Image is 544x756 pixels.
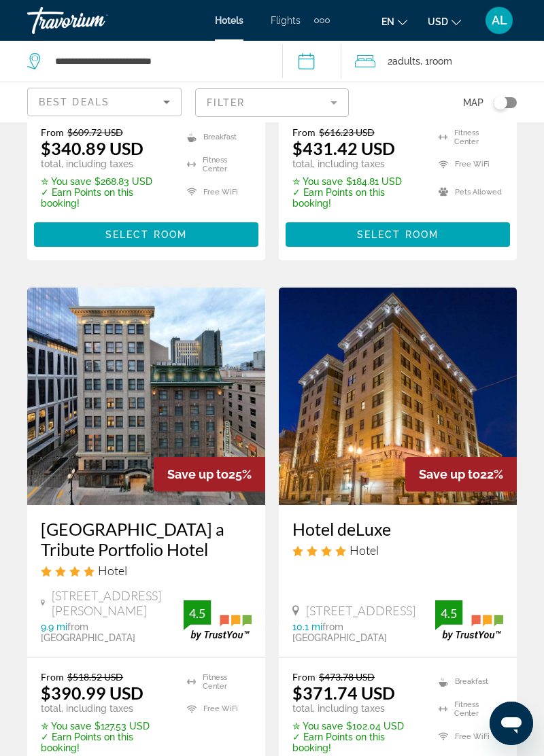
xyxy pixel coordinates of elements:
li: Fitness Center [180,671,252,691]
del: $609.72 USD [67,126,123,138]
span: en [381,16,394,27]
span: From [292,126,316,138]
button: Extra navigation items [314,10,330,31]
span: Best Deals [39,97,109,107]
ins: $390.99 USD [41,683,143,703]
span: AL [492,14,507,27]
p: $127.53 USD [41,721,170,732]
span: Adults [392,56,420,67]
p: $268.83 USD [41,176,170,187]
ins: $371.74 USD [292,683,395,703]
p: ✓ Earn Points on this booking! [41,187,170,209]
p: $102.04 USD [292,721,422,732]
a: Flights [271,15,301,26]
span: From [41,671,64,683]
span: Save up to [419,467,480,481]
span: Hotel [350,543,379,557]
del: $616.23 USD [319,126,375,138]
li: Fitness Center [180,154,252,175]
li: Breakfast [180,126,252,147]
button: Toggle map [483,97,517,109]
a: [GEOGRAPHIC_DATA] a Tribute Portfolio Hotel [41,519,252,560]
span: From [292,671,316,683]
img: Hotel image [27,288,265,505]
button: User Menu [481,6,517,35]
button: Check-in date: Sep 18, 2025 Check-out date: Sep 21, 2025 [282,41,342,82]
span: From [41,126,64,138]
div: 4.5 [184,605,211,621]
span: [STREET_ADDRESS] [306,603,415,618]
img: Hotel image [279,288,517,505]
p: $184.81 USD [292,176,422,187]
li: Fitness Center [432,699,503,719]
span: , 1 [420,52,452,71]
span: Select Room [105,229,187,240]
button: Filter [195,88,350,118]
div: 22% [405,457,517,492]
span: ✮ You save [292,176,343,187]
li: Fitness Center [432,126,503,147]
button: Change language [381,12,407,31]
del: $473.78 USD [319,671,375,683]
span: ✮ You save [292,721,343,732]
li: Free WiFi [180,182,252,202]
span: from [GEOGRAPHIC_DATA] [41,621,135,643]
p: total, including taxes [292,703,422,714]
div: 25% [154,457,265,492]
span: USD [428,16,448,27]
span: from [GEOGRAPHIC_DATA] [292,621,387,643]
span: Hotel [98,563,127,578]
li: Free WiFi [432,154,503,175]
button: Change currency [428,12,461,31]
mat-select: Sort by [39,94,170,110]
button: Select Room [34,222,258,247]
p: ✓ Earn Points on this booking! [292,732,422,753]
img: trustyou-badge.svg [435,600,503,640]
span: Save up to [167,467,228,481]
div: 4.5 [435,605,462,621]
span: 10.1 mi [292,621,322,632]
li: Free WiFi [180,699,252,719]
a: Hotel deLuxe [292,519,503,539]
span: Room [429,56,452,67]
button: Travelers: 2 adults, 0 children [341,41,544,82]
p: ✓ Earn Points on this booking! [292,187,422,209]
a: Select Room [34,226,258,241]
ins: $340.89 USD [41,138,143,158]
ins: $431.42 USD [292,138,395,158]
p: total, including taxes [41,158,170,169]
img: trustyou-badge.svg [184,600,252,640]
button: Select Room [286,222,510,247]
div: 4 star Hotel [292,543,503,557]
li: Breakfast [432,671,503,691]
a: Travorium [27,3,163,38]
p: total, including taxes [292,158,422,169]
del: $518.52 USD [67,671,123,683]
a: Hotels [215,15,243,26]
span: Map [463,93,483,112]
li: Pets Allowed [432,182,503,202]
iframe: Button to launch messaging window [490,702,533,745]
span: 2 [388,52,420,71]
p: total, including taxes [41,703,170,714]
a: Select Room [286,226,510,241]
span: [STREET_ADDRESS][PERSON_NAME] [52,588,184,618]
li: Free WiFi [432,726,503,746]
p: ✓ Earn Points on this booking! [41,732,170,753]
div: 4 star Hotel [41,563,252,578]
span: 9.9 mi [41,621,67,632]
span: ✮ You save [41,721,91,732]
span: Select Room [357,229,439,240]
span: ✮ You save [41,176,91,187]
